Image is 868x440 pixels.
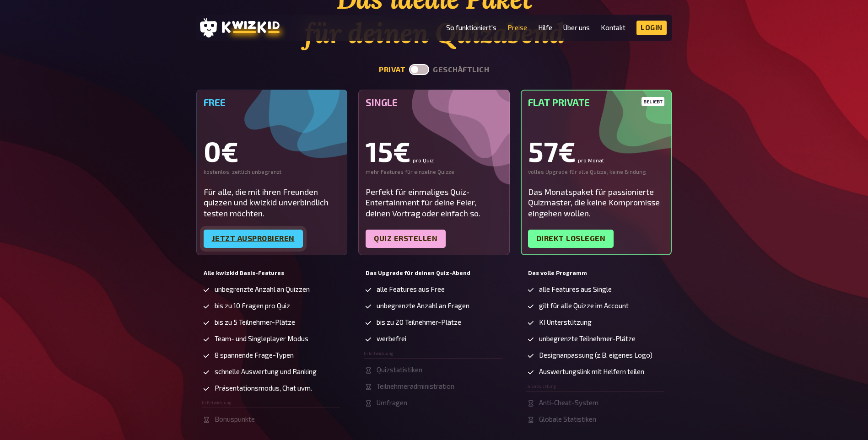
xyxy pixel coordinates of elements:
[377,302,469,310] span: unbegrenzte Anzahl an Fragen
[204,137,340,165] div: 0€
[526,384,556,389] span: In Entwicklung
[215,415,255,423] span: Bonuspunkte
[433,65,489,74] button: geschäftlich
[215,351,294,359] span: 8 spannende Frage-Typen
[215,335,308,343] span: Team- und Singleplayer Modus
[366,168,502,176] div: mehr Features für einzelne Quizze
[215,384,312,392] span: Präsentationsmodus, Chat uvm.
[446,24,496,32] a: So funktioniert's
[539,399,598,407] span: Anti-Cheat-System
[539,335,636,343] span: unbegrenzte Teilnehmer-Plätze
[366,230,446,248] a: Quiz erstellen
[528,168,665,176] div: volles Upgrade für alle Quizze, keine Bindung
[366,270,502,276] h5: Das Upgrade für deinen Quiz-Abend
[204,230,303,248] a: Jetzt ausprobieren
[215,318,295,326] span: bis zu 5 Teilnehmer-Plätze
[528,270,665,276] h5: Das volle Programm
[204,97,340,108] h5: Free
[379,65,405,74] button: privat
[528,230,614,248] a: Direkt loslegen
[636,21,667,35] a: Login
[202,401,232,405] span: In Entwicklung
[528,187,665,219] div: Das Monatspaket für passionierte Quizmaster, die keine Kompromisse eingehen wollen.
[215,368,317,376] span: schnelle Auswertung und Ranking
[539,285,612,293] span: alle Features aus Single
[528,97,665,108] h5: Flat Private
[377,366,422,374] span: Quizstatistiken
[539,302,629,310] span: gilt für alle Quizze im Account
[539,368,644,376] span: Auswertungslink mit Helfern teilen
[539,415,596,423] span: Globale Statistiken
[563,24,590,32] a: Über uns
[364,351,394,356] span: In Entwicklung
[528,137,665,165] div: 57€
[366,187,502,219] div: Perfekt für einmaliges Quiz-Entertainment für deine Feier, deinen Vortrag oder einfach so.
[377,382,454,390] span: Teilnehmeradministration
[413,157,434,163] small: pro Quiz
[366,97,502,108] h5: Single
[204,187,340,219] div: Für alle, die mit ihren Freunden quizzen und kwizkid unverbindlich testen möchten.
[377,335,406,343] span: werbefrei
[538,24,552,32] a: Hilfe
[215,302,290,310] span: bis zu 10 Fragen pro Quiz
[204,270,340,276] h5: Alle kwizkid Basis-Features
[377,399,407,407] span: Umfragen
[204,168,340,176] div: kostenlos, zeitlich unbegrenzt
[377,285,445,293] span: alle Features aus Free
[507,24,527,32] a: Preise
[215,285,310,293] span: unbegrenzte Anzahl an Quizzen
[578,157,604,163] small: pro Monat
[601,24,625,32] a: Kontakt
[539,351,652,359] span: Designanpassung (z.B. eigenes Logo)
[539,318,592,326] span: KI Unterstützung
[366,137,502,165] div: 15€
[377,318,461,326] span: bis zu 20 Teilnehmer-Plätze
